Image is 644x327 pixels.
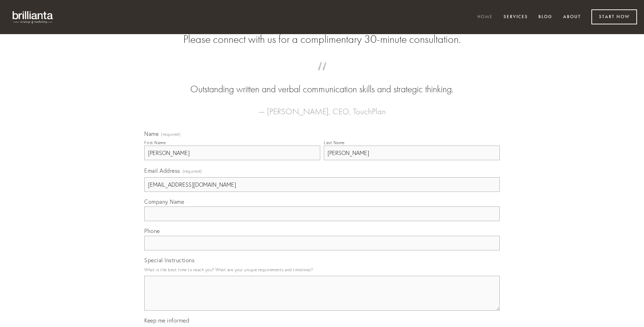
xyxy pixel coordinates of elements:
[144,317,189,324] span: Keep me informed
[534,11,557,23] a: Blog
[144,130,159,137] span: Name
[324,140,345,145] div: Last Name
[155,69,489,96] blockquote: Outstanding written and verbal communication skills and strategic thinking.
[7,7,59,27] img: brillianta - research, strategy, marketing
[161,132,181,137] span: (required)
[499,11,532,23] a: Services
[144,227,160,234] span: Phone
[144,198,184,205] span: Company Name
[591,9,637,24] a: Start Now
[183,166,202,176] span: (required)
[144,265,500,274] p: What is the best time to reach you? What are your unique requirements and timelines?
[144,33,500,46] h2: Please connect with us for a complimentary 30-minute consultation.
[144,140,166,145] div: First Name
[155,96,489,118] figcaption: — [PERSON_NAME], CEO, TouchPlan
[144,167,180,174] span: Email Address
[559,11,585,23] a: About
[473,11,497,23] a: Home
[155,69,489,83] span: “
[144,257,194,264] span: Special Instructions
